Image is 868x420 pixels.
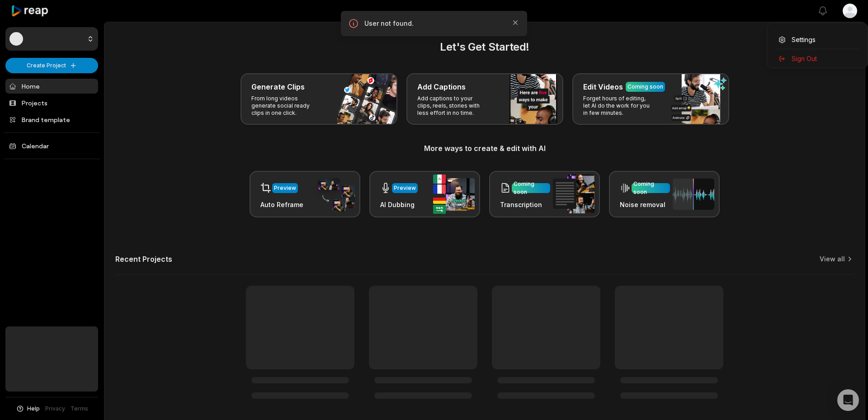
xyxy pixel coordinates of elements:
img: auto_reframe.png [313,177,355,212]
div: Preview [394,184,416,192]
a: Calendar [5,138,98,153]
p: From long videos generate social ready clips in one click. [251,95,321,117]
div: Coming soon [633,180,668,196]
h2: Let's Get Started! [115,39,854,55]
img: noise_removal.png [673,179,714,210]
img: transcription.png [553,175,594,213]
div: Preview [274,184,296,192]
h3: Noise removal [620,200,670,209]
a: Projects [5,95,98,110]
span: Settings [792,35,816,44]
div: Coming soon [514,180,548,196]
p: Forget hours of editing, let AI do the work for you in few minutes. [583,95,653,117]
span: Sign Out [792,54,817,63]
h3: AI Dubbing [380,200,418,209]
a: Home [5,79,98,94]
h3: Edit Videos [583,81,623,92]
a: Brand template [5,112,98,127]
a: View all [820,255,845,264]
h3: Auto Reframe [260,200,303,209]
div: Open Intercom Messenger [837,389,859,411]
h3: Generate Clips [251,81,305,92]
a: Terms [71,405,88,413]
h3: More ways to create & edit with AI [115,143,854,154]
h3: Transcription [500,200,550,209]
h3: Add Captions [417,81,466,92]
p: User not found. [364,19,504,28]
a: Privacy [45,405,65,413]
h2: Recent Projects [115,255,172,264]
img: ai_dubbing.png [433,175,475,214]
div: Coming soon [627,83,663,91]
p: Add captions to your clips, reels, stories with less effort in no time. [417,95,487,117]
button: Create Project [5,58,98,73]
span: Help [27,405,40,413]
